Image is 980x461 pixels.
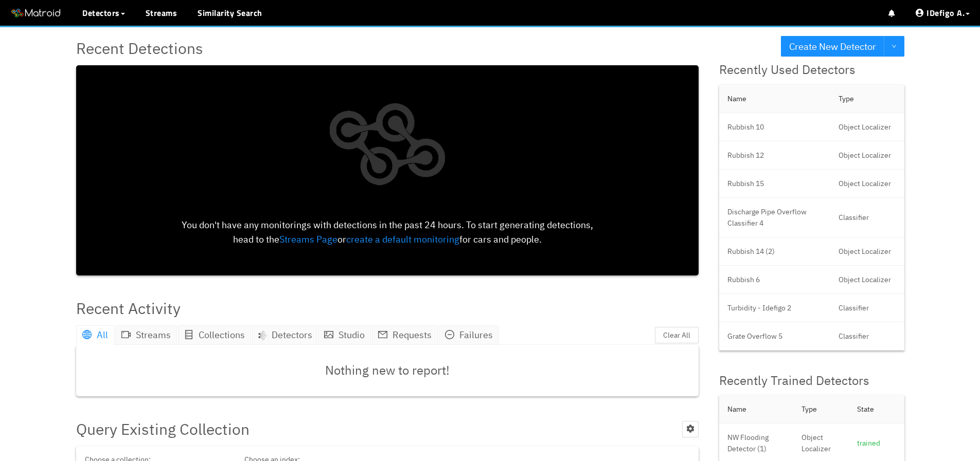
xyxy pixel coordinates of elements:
td: Object Localizer [830,170,904,198]
span: Failures [459,329,493,341]
span: Collections [199,329,245,341]
th: State [849,395,904,423]
th: Name [719,395,793,423]
td: Object Localizer [830,141,904,170]
span: Recent Detections [76,36,203,60]
span: Streams [136,329,171,341]
td: Object Localizer [830,237,904,266]
a: Streams [146,7,177,19]
td: Rubbish 12 [719,141,830,170]
span: or [337,233,346,245]
img: Matroid logo [10,6,62,21]
td: Grate Overflow 5 [719,322,830,351]
span: IDefigo A. [926,7,965,19]
span: Detectors [272,328,312,342]
span: Create New Detector [789,39,876,54]
span: video-camera [121,330,131,339]
td: Turbidity - Idefigo 2 [719,294,830,322]
td: Rubbish 10 [719,113,830,141]
span: global [82,330,92,339]
div: trained [857,437,896,449]
td: Object Localizer [830,113,904,141]
span: down [892,44,897,50]
img: logo_only_white.png [318,73,456,218]
span: database [184,330,193,339]
a: create a default monitoring [346,233,459,245]
td: Classifier [830,322,904,351]
div: Recently Trained Detectors [719,371,904,391]
button: Clear All [655,327,699,343]
span: Studio [338,329,365,341]
td: Discharge Pipe Overflow Classifier 4 [719,198,830,237]
span: Clear All [663,329,690,341]
div: Recently Used Detectors [719,60,904,80]
td: Classifier [830,198,904,237]
th: Type [830,85,904,113]
button: down [884,36,904,57]
a: Similarity Search [198,7,262,19]
span: All [97,329,108,341]
span: for cars and people. [459,233,542,245]
td: Object Localizer [830,266,904,294]
a: Streams Page [279,233,337,245]
span: mail [378,330,387,339]
td: Rubbish 14 (2) [719,237,830,266]
span: picture [324,330,333,339]
th: Name [719,85,830,113]
th: Type [793,395,849,423]
span: You don't have any monitorings with detections in the past 24 hours. To start generating detectio... [182,219,593,245]
div: Nothing new to report! [76,345,699,396]
td: Rubbish 15 [719,170,830,198]
span: minus-circle [445,330,454,339]
td: Rubbish 6 [719,266,830,294]
span: Detectors [82,7,120,19]
span: Query Existing Collection [76,417,250,441]
span: Requests [393,329,432,341]
button: Create New Detector [781,36,884,57]
td: Classifier [830,294,904,322]
div: Recent Activity [76,296,181,320]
